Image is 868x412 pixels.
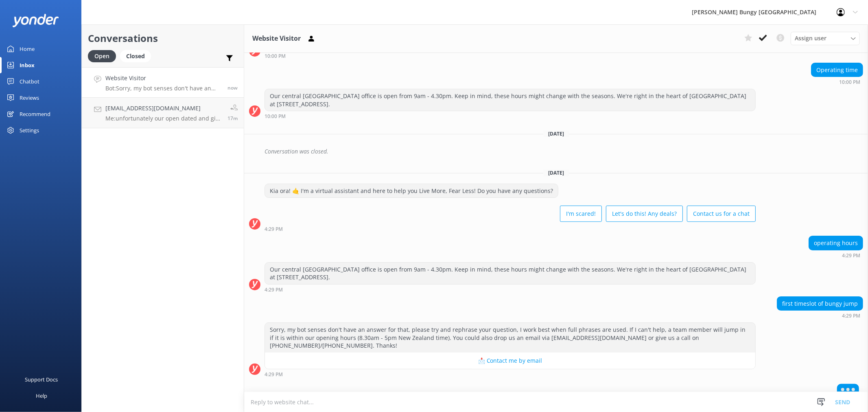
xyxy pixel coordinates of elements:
button: I'm scared! [560,206,602,222]
strong: 4:29 PM [265,227,283,232]
div: Closed [120,50,151,62]
div: Chatbot [20,73,39,90]
strong: 10:00 PM [265,114,286,119]
div: Our central [GEOGRAPHIC_DATA] office is open from 9am - 4.30pm. Keep in mind, these hours might c... [265,89,755,111]
h4: Website Visitor [105,74,221,83]
div: Sep 22 2025 04:29pm (UTC +12:00) Pacific/Auckland [777,313,863,318]
div: Help [36,388,47,404]
button: Contact us for a chat [687,206,756,222]
div: Home [20,41,35,57]
div: Sep 19 2025 10:00pm (UTC +12:00) Pacific/Auckland [811,79,863,85]
p: Me: unfortunately our open dated and gift vouchers are only valid for 12months [105,115,221,122]
h4: [EMAIL_ADDRESS][DOMAIN_NAME] [105,104,221,113]
img: yonder-white-logo.png [12,14,59,27]
div: Reviews [20,90,39,106]
h3: Website Visitor [252,33,301,44]
a: [EMAIL_ADDRESS][DOMAIN_NAME]Me:unfortunately our open dated and gift vouchers are only valid for ... [82,98,244,128]
div: Assign User [791,32,860,45]
span: Assign user [795,34,826,43]
div: Sep 19 2025 10:00pm (UTC +12:00) Pacific/Auckland [265,113,756,119]
p: Bot: Sorry, my bot senses don't have an answer for that, please try and rephrase your question, I... [105,85,221,92]
div: Sorry, my bot senses don't have an answer for that, please try and rephrase your question, I work... [265,323,755,353]
div: Operating time [811,63,863,77]
span: Sep 22 2025 04:12pm (UTC +12:00) Pacific/Auckland [227,115,238,122]
a: Open [88,51,120,60]
div: Conversation was closed. [265,145,863,158]
strong: 10:00 PM [265,54,286,59]
div: Kia ora! 🤙 I'm a virtual assistant and here to help you Live More, Fear Less! Do you have any que... [265,184,558,198]
div: Sep 22 2025 04:29pm (UTC +12:00) Pacific/Auckland [265,371,756,377]
div: Sep 22 2025 04:29pm (UTC +12:00) Pacific/Auckland [809,252,863,258]
button: Let's do this! Any deals? [606,206,683,222]
span: [DATE] [543,130,569,137]
strong: 4:29 PM [842,313,860,318]
div: Sep 22 2025 04:29pm (UTC +12:00) Pacific/Auckland [265,226,756,232]
div: Settings [20,122,39,138]
div: Support Docs [25,371,58,388]
span: [DATE] [543,169,569,176]
div: Sep 19 2025 10:00pm (UTC +12:00) Pacific/Auckland [265,53,756,59]
strong: 4:29 PM [265,287,283,292]
div: Our central [GEOGRAPHIC_DATA] office is open from 9am - 4.30pm. Keep in mind, these hours might c... [265,263,755,284]
a: Website VisitorBot:Sorry, my bot senses don't have an answer for that, please try and rephrase yo... [82,67,244,98]
div: first timeslot of bungy jump [777,297,863,311]
strong: 10:00 PM [839,80,860,85]
strong: 4:29 PM [265,372,283,377]
h2: Conversations [88,31,238,46]
div: operating hours [809,236,863,250]
div: 2025-09-19T20:59:51.017 [249,145,863,158]
div: Inbox [20,57,35,73]
div: Sep 22 2025 04:29pm (UTC +12:00) Pacific/Auckland [265,287,756,292]
a: Closed [120,51,155,60]
strong: 4:29 PM [842,253,860,258]
span: Sep 22 2025 04:29pm (UTC +12:00) Pacific/Auckland [227,84,238,91]
div: Recommend [20,106,50,122]
div: Open [88,50,116,62]
button: 📩 Contact me by email [265,353,755,369]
